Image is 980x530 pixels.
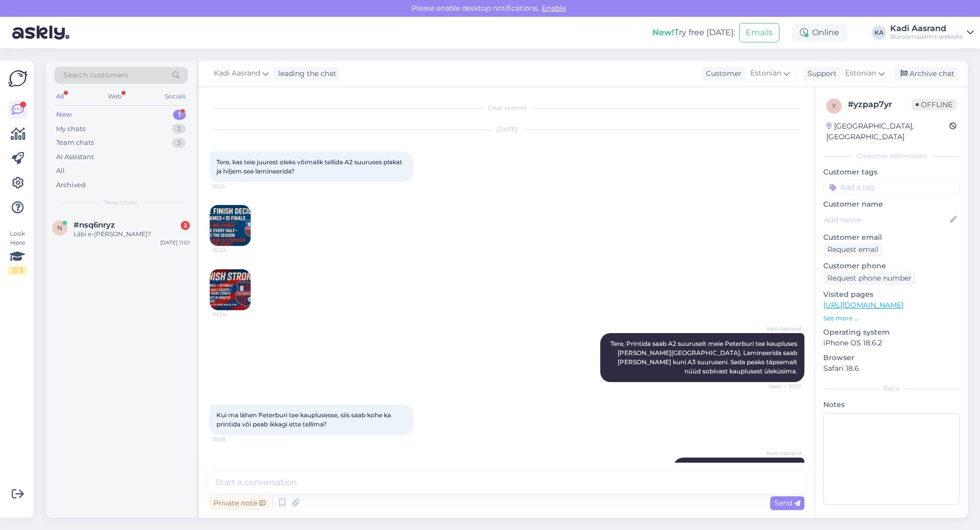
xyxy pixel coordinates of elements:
div: Chat started [209,104,804,113]
div: 3 [172,138,186,148]
span: Offline [912,99,957,110]
span: #nsq6nryz [73,220,115,230]
div: New [56,110,72,120]
img: Attachment [210,269,251,310]
span: Enable [539,4,569,13]
div: Look Here [8,229,27,275]
div: Archive chat [894,67,959,81]
div: [DATE] 11:01 [160,239,190,246]
div: 1 [173,110,186,120]
p: Browser [823,352,960,363]
p: iPhone OS 18.6.2 [823,338,960,348]
a: [URL][DOMAIN_NAME] [823,300,903,310]
div: 2 / 3 [8,266,27,275]
div: Archived [56,180,86,190]
span: Seen ✓ 10:27 [763,383,801,390]
div: All [56,166,65,176]
span: Send [774,498,800,508]
b: New! [652,28,674,37]
div: 3 [181,221,190,230]
div: Customer [702,68,742,79]
div: Team chats [56,138,94,148]
span: n [57,224,62,232]
p: Operating system [823,327,960,338]
div: Kadi Aasrand [890,24,963,33]
span: Tere, kas teie juurest oleks võimalik tellida A2 suuruses plakat ja hiljem see lamineerida? [216,158,404,175]
div: Extra [823,384,960,393]
div: My chats [56,124,85,134]
div: Request email [823,243,883,257]
p: Customer email [823,232,960,243]
p: Customer tags [823,167,960,178]
span: Kadi Aasrand [763,325,801,333]
span: Tere, Printida saab A2 suuruselt meie Peterburi tee kaupluses [PERSON_NAME][GEOGRAPHIC_DATA]. Lam... [610,340,799,375]
p: Visited pages [823,289,960,300]
div: Customer information [823,152,960,161]
div: Try free [DATE]: [652,27,735,39]
div: Online [792,23,847,42]
span: Estonian [750,68,781,79]
div: AI Assistant [56,152,94,162]
span: 10:24 [213,246,251,254]
div: Socials [163,90,188,103]
p: Customer phone [823,261,960,271]
p: Notes [823,399,960,410]
span: New chats [105,198,137,207]
div: [DATE] [209,125,804,134]
span: Kadi Aasrand [763,449,801,457]
button: Emails [739,23,779,42]
img: Attachment [210,205,251,246]
span: 10:24 [212,183,251,190]
div: leading the chat [274,68,336,79]
div: All [54,90,66,103]
span: Kadi Aasrand [214,68,260,79]
input: Add name [824,214,948,225]
img: Askly Logo [8,69,28,88]
div: KA [872,26,886,40]
span: 10:28 [212,436,251,443]
div: Private note [209,496,269,510]
input: Add a tag [823,180,960,195]
p: See more ... [823,314,960,323]
div: Läbi e-[PERSON_NAME]? [73,230,190,239]
span: y [832,102,836,110]
p: Customer name [823,199,960,210]
div: [GEOGRAPHIC_DATA], [GEOGRAPHIC_DATA] [826,121,949,142]
div: Request phone number [823,271,916,285]
div: 2 [172,124,186,134]
span: Estonian [845,68,876,79]
a: Kadi AasrandBüroomaailm's website [890,24,974,41]
div: Büroomaailm's website [890,33,963,41]
span: 10:24 [213,311,251,318]
p: Safari 18.6 [823,363,960,374]
span: Search customers [63,70,128,81]
div: Web [106,90,124,103]
span: Kui ma lähen Peterburi tee kauplusesse, siis saab kohe ka printida või peab ikkagi ette tellima? [216,411,393,428]
div: # yzpap7yr [848,98,912,111]
div: Support [803,68,837,79]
